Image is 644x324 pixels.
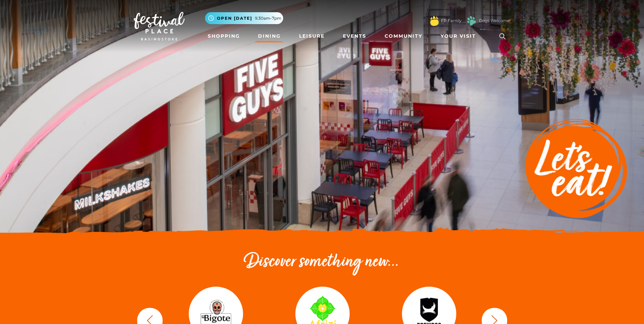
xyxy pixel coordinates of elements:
[205,30,243,42] a: Shopping
[438,30,482,42] a: Your Visit
[205,12,283,24] button: Open [DATE] 9.30am-7pm
[296,30,327,42] a: Leisure
[382,30,425,42] a: Community
[255,30,283,42] a: Dining
[134,251,511,273] h2: Discover something new...
[479,18,511,24] a: Dogs Welcome!
[441,18,461,24] a: FP Family
[255,15,281,21] span: 9.30am-7pm
[134,12,185,40] img: Festival Place Logo
[441,33,476,40] span: Your Visit
[340,30,369,42] a: Events
[217,15,252,21] span: Open [DATE]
